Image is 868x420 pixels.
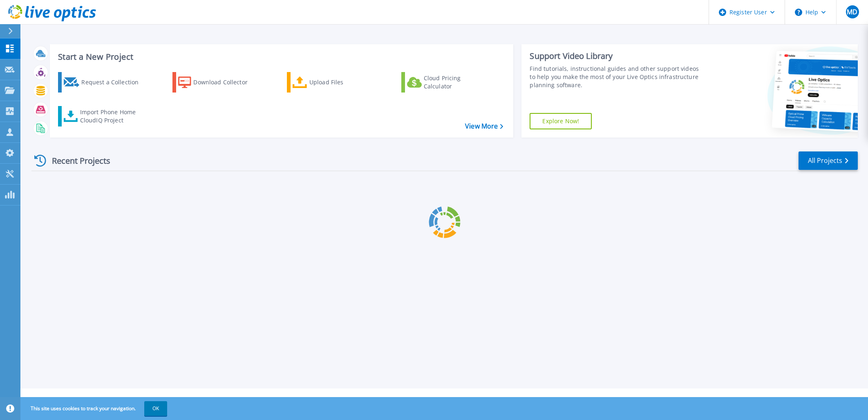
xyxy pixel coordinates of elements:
[22,401,167,416] span: This site uses cookies to track your navigation.
[401,72,492,93] a: Cloud Pricing Calculator
[799,151,858,170] a: All Projects
[465,122,503,130] a: View More
[172,72,264,93] a: Download Collector
[309,74,375,90] div: Upload Files
[424,74,489,90] div: Cloud Pricing Calculator
[193,74,259,90] div: Download Collector
[144,401,167,416] button: OK
[530,113,592,129] a: Explore Now!
[58,52,503,61] h3: Start a New Project
[530,51,702,61] div: Support Video Library
[58,72,149,93] a: Request a Collection
[31,151,121,171] div: Recent Projects
[847,9,857,15] span: MD
[81,74,147,90] div: Request a Collection
[287,72,378,93] a: Upload Files
[530,65,702,89] div: Find tutorials, instructional guides and other support videos to help you make the most of your L...
[80,108,144,124] div: Import Phone Home CloudIQ Project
